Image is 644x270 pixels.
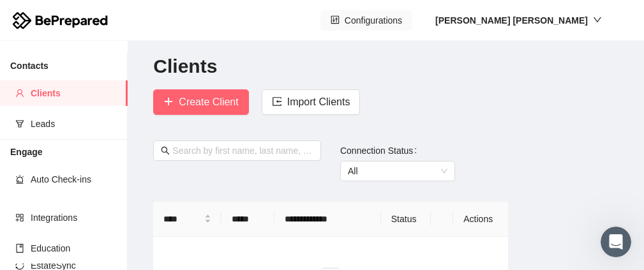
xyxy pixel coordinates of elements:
[31,111,117,137] span: Leads
[345,13,402,27] span: Configurations
[31,197,117,223] span: Bulk Email
[435,15,588,26] strong: [PERSON_NAME] [PERSON_NAME]
[172,144,313,158] input: Search by first name, last name, email or mobile number
[161,146,170,155] span: search
[272,96,282,109] span: import
[15,261,24,270] span: sync
[348,161,447,181] span: All
[31,236,117,261] span: Education
[15,175,24,184] span: alert
[153,202,221,237] th: Name
[381,202,431,237] th: Status
[340,140,422,161] label: Connection Status
[262,89,361,115] button: importImport Clients
[453,202,507,237] th: Actions
[331,15,340,26] span: control
[601,227,631,257] iframe: Intercom live chat
[153,89,248,115] button: plusCreate Client
[425,10,612,31] button: [PERSON_NAME] [PERSON_NAME]
[10,147,43,157] strong: Engage
[10,61,49,71] strong: Contacts
[15,213,24,222] span: appstore-add
[15,119,24,128] span: funnel-plot
[31,80,117,106] span: Clients
[163,96,174,109] span: plus
[15,89,24,98] span: user
[153,54,618,80] h2: Clients
[31,167,117,192] span: Auto Check-ins
[320,10,412,31] button: controlConfigurations
[593,15,602,24] span: down
[15,244,24,253] span: book
[31,205,117,230] span: Integrations
[179,94,238,110] span: Create Client
[287,94,350,110] span: Import Clients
